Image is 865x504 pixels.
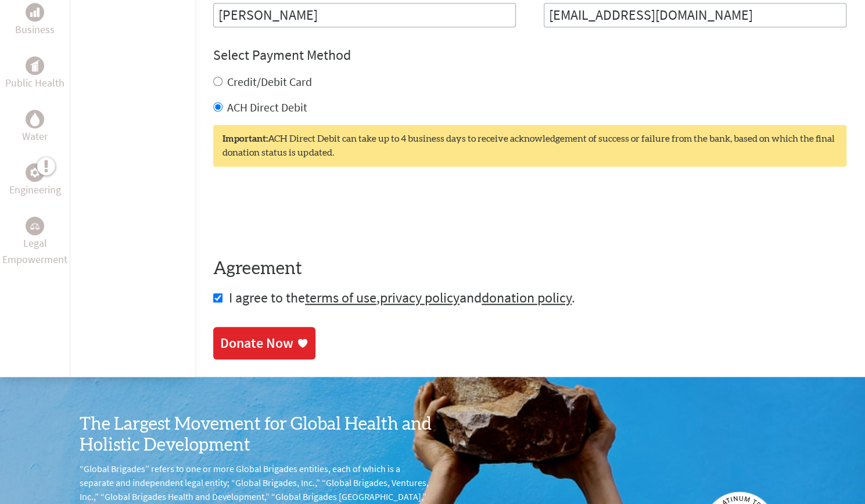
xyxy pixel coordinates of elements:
p: Engineering [9,182,61,198]
div: Public Health [26,56,44,75]
h4: Select Payment Method [213,46,846,64]
div: Engineering [26,163,44,182]
div: Donate Now [220,334,293,352]
div: ACH Direct Debit can take up to 4 business days to receive acknowledgement of success or failure ... [213,125,846,167]
a: Public HealthPublic Health [5,56,64,91]
p: Business [15,21,55,38]
p: Water [22,128,48,145]
label: ACH Direct Debit [227,100,307,114]
img: Legal Empowerment [30,222,40,229]
p: Public Health [5,75,64,91]
div: Water [26,110,44,128]
iframe: reCAPTCHA [213,190,390,235]
p: Legal Empowerment [2,235,67,268]
a: donation policy [482,289,572,307]
a: Donate Now [213,327,315,359]
label: Credit/Debit Card [227,74,312,89]
span: I agree to the , and . [229,289,575,307]
img: Engineering [30,168,40,177]
a: Legal EmpowermentLegal Empowerment [2,217,67,268]
a: BusinessBusiness [15,3,55,38]
h3: The Largest Movement for Global Health and Holistic Development [80,414,433,456]
div: Business [26,3,44,21]
a: terms of use [305,289,376,307]
img: Public Health [30,60,40,71]
a: EngineeringEngineering [9,163,61,198]
img: Water [30,113,40,126]
input: Your Email [544,3,846,27]
img: Business [30,8,40,17]
div: Legal Empowerment [26,217,44,235]
input: Enter Full Name [213,3,516,27]
h4: Agreement [213,258,846,279]
strong: Important: [222,134,268,143]
a: privacy policy [380,289,460,307]
a: WaterWater [22,110,48,145]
